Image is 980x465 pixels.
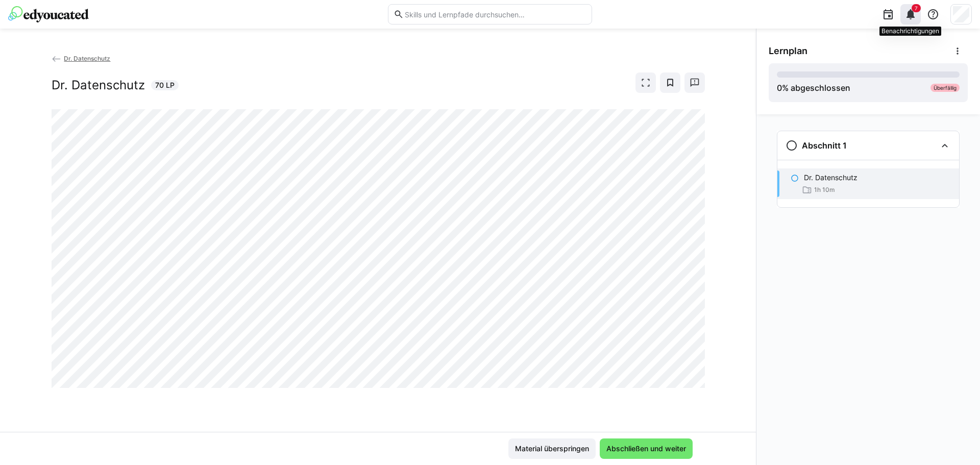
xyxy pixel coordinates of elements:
[879,27,941,36] div: Benachrichtigungen
[52,55,111,62] a: Dr. Datenschutz
[930,84,960,92] div: Überfällig
[600,438,693,459] button: Abschließen und weiter
[802,140,847,151] h3: Abschnitt 1
[777,83,782,93] span: 0
[769,45,807,57] span: Lernplan
[777,82,850,94] div: % abgeschlossen
[52,78,145,93] h2: Dr. Datenschutz
[64,55,110,62] span: Dr. Datenschutz
[915,5,918,11] span: 7
[804,173,857,183] p: Dr. Datenschutz
[508,438,596,459] button: Material überspringen
[605,444,688,454] span: Abschließen und weiter
[513,444,591,454] span: Material überspringen
[814,186,835,194] span: 1h 10m
[404,10,586,19] input: Skills und Lernpfade durchsuchen…
[155,80,175,90] span: 70 LP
